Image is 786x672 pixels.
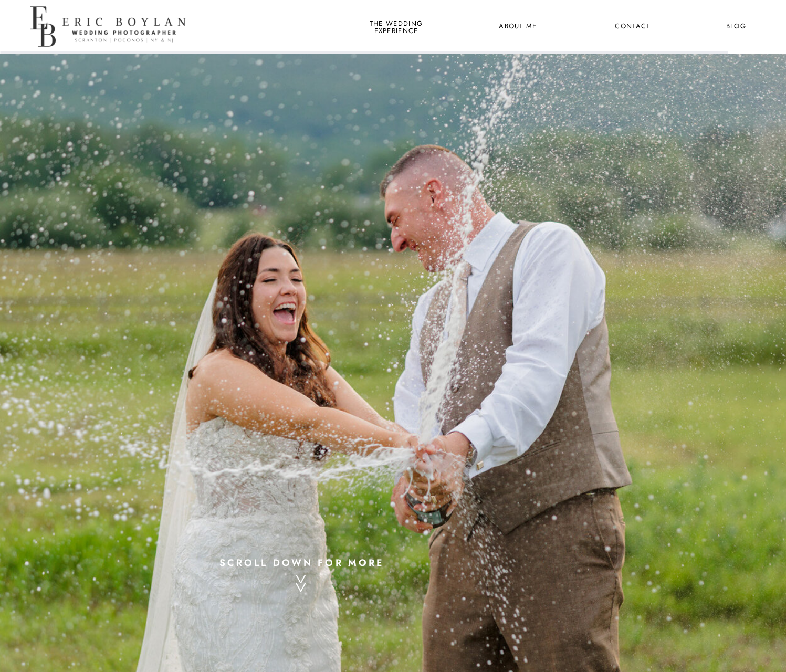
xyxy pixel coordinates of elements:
a: the wedding experience [368,20,425,34]
a: Blog [717,20,756,34]
a: Contact [613,20,652,34]
a: About Me [492,20,543,34]
a: scroll down for more [211,554,393,568]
